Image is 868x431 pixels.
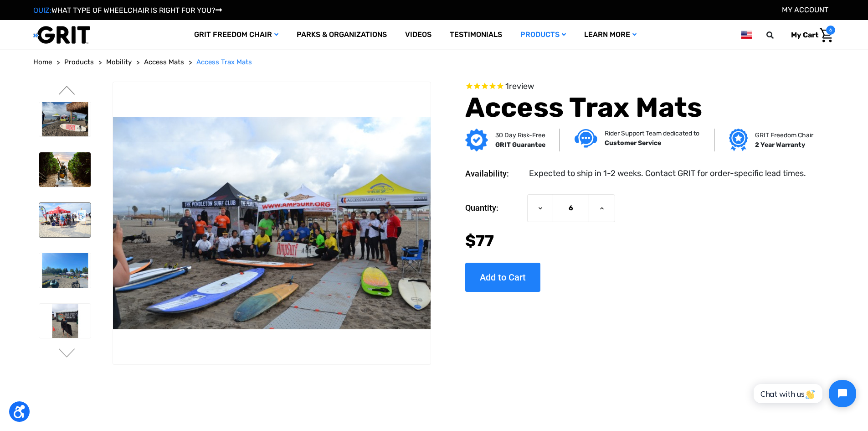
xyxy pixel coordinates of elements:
span: Access Trax Mats [196,58,252,66]
input: Search [770,26,784,45]
span: My Cart [791,31,818,39]
span: QUIZ: [33,6,51,15]
p: 30 Day Risk-Free [495,130,545,140]
a: Access Mats [144,57,184,68]
a: Videos [396,20,441,50]
h1: Access Trax Mats [465,91,811,124]
a: Mobility [106,57,132,68]
a: Cart with 6 items [784,26,835,45]
img: Customer service [575,129,597,148]
span: Home [33,58,52,66]
dd: Expected to ship in 1-2 weeks. Contact GRIT for order-specific lead times. [529,167,806,180]
nav: Breadcrumb [33,57,835,68]
img: GRIT All-Terrain Wheelchair and Mobility Equipment [33,26,90,44]
a: GRIT Freedom Chair [185,20,288,50]
a: Access Trax Mats [196,57,252,68]
img: GRIT Guarantee [465,129,488,151]
img: Access Trax Mats [113,117,430,329]
span: Mobility [106,58,132,66]
img: Access Trax Mats [39,102,91,137]
a: Products [511,20,575,50]
dt: Availability: [465,167,523,180]
a: Products [64,57,94,68]
span: 1 reviews [505,81,534,91]
span: Rated 5.0 out of 5 stars 1 reviews [465,82,811,92]
span: review [509,81,534,91]
a: Testimonials [441,20,511,50]
input: Add to Cart [465,263,540,292]
iframe: Tidio Chat [744,372,864,415]
img: Access Trax Mats [39,203,91,238]
span: Access Mats [144,58,184,66]
a: Home [33,57,52,68]
strong: 2 Year Warranty [755,141,805,149]
img: Access Trax Mats [39,152,91,187]
p: Rider Support Team dedicated to [605,129,699,138]
a: Parks & Organizations [288,20,396,50]
img: Cart [820,28,833,42]
a: Account [782,5,828,14]
img: us.png [741,29,752,41]
label: Quantity: [465,194,523,222]
span: Products [64,58,94,66]
a: Learn More [575,20,646,50]
span: 6 [826,26,835,35]
button: Go to slide 3 of 6 [57,348,77,359]
img: Grit freedom [729,129,748,151]
p: GRIT Freedom Chair [755,130,813,140]
img: Access Trax Mats [39,304,91,338]
button: Go to slide 1 of 6 [57,86,77,97]
img: Access Trax Mats [39,253,91,288]
strong: Customer Service [605,139,661,147]
strong: GRIT Guarantee [495,141,545,149]
a: QUIZ:WHAT TYPE OF WHEELCHAIR IS RIGHT FOR YOU? [33,6,222,15]
span: $77 [465,231,494,250]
